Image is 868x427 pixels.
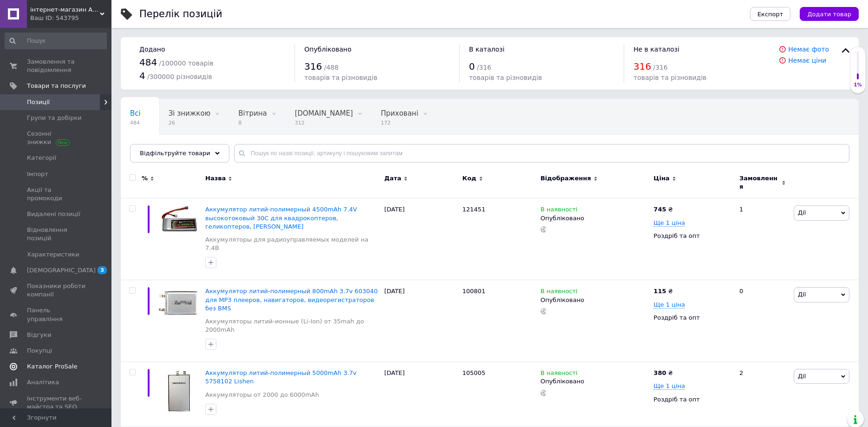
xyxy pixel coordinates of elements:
[850,82,865,88] div: 1%
[541,369,578,379] span: В наявності
[653,174,669,183] span: Ціна
[757,11,783,18] span: Експорт
[27,114,82,122] span: Групи та добірки
[750,7,791,21] button: Експорт
[205,206,357,230] a: Аккумулятор литий-полимерный 4500mAh 7.4V высокотоковый 30C для квадрокоптеров, геликоптеров, [PE...
[541,174,591,183] span: Відображення
[27,154,56,162] span: Категорії
[139,70,145,81] span: 4
[633,61,651,72] span: 316
[158,287,201,317] img: Аккумулятор литий-полимерный 800mAh 3.7v 603040 для MP3 плееров, навигаторов, видеорегистраторов ...
[653,301,685,309] span: Ще 1 ціна
[142,174,148,183] span: %
[653,369,666,376] b: 380
[27,226,86,243] span: Відновлення позицій
[304,74,377,81] span: товарів та різновидів
[469,74,542,81] span: товарів та різновидів
[205,369,357,385] a: Аккумулятор литий-полимерный 5000mAh 3.7v 5758102 Lishen
[469,61,475,72] span: 0
[27,266,96,275] span: [DEMOGRAPHIC_DATA]
[653,288,666,295] b: 115
[304,61,322,72] span: 316
[800,7,859,21] button: Додати товар
[653,64,667,71] span: / 316
[734,280,791,362] div: 0
[382,362,460,427] div: [DATE]
[633,46,679,53] span: Не в каталозі
[27,282,86,299] span: Показники роботи компанії
[205,236,379,252] a: Аккумуляторы для радиоуправляемых моделей на 7.4В
[382,280,460,362] div: [DATE]
[27,130,86,146] span: Сезонні знижки
[169,119,210,126] span: 26
[295,109,353,118] span: [DOMAIN_NAME]
[27,98,50,106] span: Позиції
[27,58,86,74] span: Замовлення та повідомлення
[139,9,222,19] div: Перелік позицій
[382,198,460,280] div: [DATE]
[130,109,141,118] span: Всі
[798,291,806,298] span: Дії
[159,59,213,67] span: / 100000 товарів
[238,109,267,118] span: Вітрина
[734,198,791,280] div: 1
[653,369,672,377] div: ₴
[98,266,107,274] span: 3
[798,209,806,216] span: Дії
[463,174,476,183] span: Код
[139,57,157,68] span: 484
[205,391,319,399] a: Аккумуляторы от 2000 до 6000mAh
[165,369,194,415] img: Аккумулятор литий-полимерный 5000mAh 3.7v 5758102 Lishen
[653,287,672,296] div: ₴
[27,394,86,411] span: Інструменти веб-майстра та SEO
[541,296,649,304] div: Опубліковано
[205,317,379,334] a: Аккумуляторы литий-ионные (Li-Ion) от 35mah до 2000mAh
[788,46,829,53] a: Немає фото
[139,46,165,53] span: Додано
[653,232,731,240] div: Роздріб та опт
[27,186,86,203] span: Акції та промокоди
[27,306,86,323] span: Панель управління
[653,314,731,322] div: Роздріб та опт
[27,331,51,339] span: Відгуки
[234,144,849,163] input: Пошук по назві позиції, артикулу і пошуковим запитам
[463,369,486,376] span: 105005
[5,33,107,49] input: Пошук
[205,288,378,311] a: Аккумулятор литий-полимерный 800mAh 3.7v 603040 для MP3 плееров, навигаторов, видеорегистраторов ...
[788,57,826,64] a: Немає ціни
[798,373,806,380] span: Дії
[384,174,401,183] span: Дата
[27,347,52,355] span: Покупці
[541,377,649,386] div: Опубліковано
[158,205,201,235] img: Аккумулятор литий-полимерный 4500mAh 7.4V высокотоковый 30C для квадрокоптеров, геликоптеров, дронов
[147,73,212,80] span: / 300000 різновидів
[130,145,178,153] span: Опубліковані
[140,150,210,157] span: Відфільтруйте товари
[477,64,491,71] span: / 316
[205,174,226,183] span: Назва
[541,214,649,223] div: Опубліковано
[324,64,339,71] span: / 488
[30,14,111,22] div: Ваш ID: 543795
[27,82,86,90] span: Товари та послуги
[463,206,486,213] span: 121451
[653,219,685,227] span: Ще 1 ціна
[30,6,100,14] span: інтернет-магазин Alpha Power
[169,109,210,118] span: Зі знижкою
[295,119,353,126] span: 312
[734,362,791,427] div: 2
[27,210,80,218] span: Видалені позиції
[469,46,505,53] span: В каталозі
[27,170,48,178] span: Імпорт
[739,174,779,191] span: Замовлення
[463,288,486,295] span: 100801
[27,378,59,387] span: Аналітика
[130,119,141,126] span: 484
[653,382,685,390] span: Ще 1 ціна
[653,205,672,214] div: ₴
[27,250,79,259] span: Характеристики
[653,206,666,213] b: 745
